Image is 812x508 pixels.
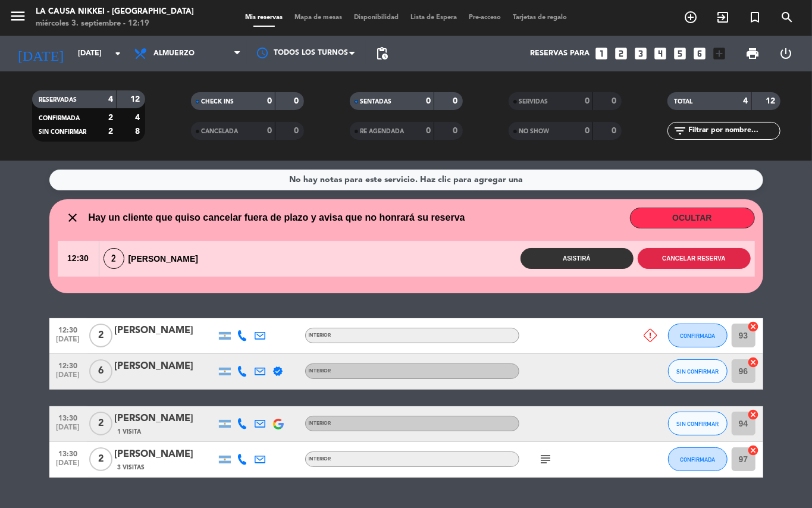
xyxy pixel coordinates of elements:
strong: 2 [108,114,113,122]
i: power_settings_new [779,46,794,61]
button: Cancelar reserva [638,248,751,269]
strong: 0 [426,97,431,105]
i: cancel [748,444,760,456]
div: [PERSON_NAME] [115,359,216,374]
strong: 0 [453,127,460,135]
div: La Causa Nikkei - [GEOGRAPHIC_DATA] [36,6,194,18]
span: 6 [89,359,112,383]
span: print [745,46,760,61]
button: SIN CONFIRMAR [668,412,728,435]
span: Hay un cliente que quiso cancelar fuera de plazo y avisa que no honrará su reserva [89,210,465,225]
span: pending_actions [375,46,389,61]
i: close [66,211,80,225]
span: [DATE] [54,424,83,437]
span: Reservas para [531,49,590,58]
i: filter_list [673,124,688,138]
div: [PERSON_NAME] [115,447,216,462]
strong: 0 [453,97,460,105]
span: CONFIRMADA [680,456,715,463]
span: Almuerzo [153,49,195,58]
span: CANCELADA [202,128,239,134]
i: search [780,10,794,24]
strong: 12 [766,97,777,105]
div: [PERSON_NAME] [115,323,216,338]
span: RE AGENDADA [360,128,405,134]
i: looks_two [614,46,629,61]
span: INTERIOR [309,421,331,426]
i: cancel [748,356,760,368]
span: NO SHOW [519,128,550,134]
span: 1 Visita [118,427,142,437]
span: [DATE] [54,459,83,473]
i: cancel [748,321,760,333]
button: SIN CONFIRMAR [668,359,728,383]
strong: 0 [267,127,272,135]
i: exit_to_app [716,10,730,24]
span: Disponibilidad [348,14,405,21]
span: Mis reservas [239,14,289,21]
span: 2 [89,412,112,435]
button: Asistirá [521,248,634,269]
strong: 4 [135,114,142,122]
strong: 0 [585,97,590,105]
span: INTERIOR [309,333,331,338]
i: looks_one [594,46,610,61]
span: Pre-acceso [463,14,507,21]
span: RESERVADAS [39,97,77,103]
span: [DATE] [54,335,83,349]
i: looks_5 [673,46,688,61]
span: 12:30 [54,358,83,372]
span: CONFIRMADA [39,115,80,121]
span: CONFIRMADA [680,333,715,339]
span: 2 [89,324,112,347]
div: miércoles 3. septiembre - 12:19 [36,18,194,30]
i: looks_3 [634,46,649,61]
button: menu [9,7,27,29]
span: CHECK INS [202,99,234,105]
span: 2 [89,447,112,471]
span: Mapa de mesas [289,14,348,21]
strong: 0 [612,97,619,105]
i: looks_4 [653,46,669,61]
span: SIN CONFIRMAR [39,129,87,135]
span: INTERIOR [309,369,331,374]
i: turned_in_not [748,10,762,24]
span: 13:30 [54,410,83,424]
strong: 0 [294,127,301,135]
i: verified [273,366,284,377]
strong: 0 [426,127,431,135]
i: menu [9,7,27,25]
span: TOTAL [675,99,693,105]
span: 12:30 [54,322,83,336]
button: CONFIRMADA [668,447,728,471]
div: No hay notas para este servicio. Haz clic para agregar una [289,173,523,187]
i: looks_6 [692,46,708,61]
span: Lista de Espera [405,14,463,21]
i: cancel [748,409,760,421]
input: Filtrar por nombre... [688,124,780,137]
i: add_circle_outline [684,10,698,24]
strong: 12 [130,95,142,104]
strong: 0 [267,97,272,105]
div: LOG OUT [769,36,803,71]
img: google-logo.png [273,419,284,429]
strong: 4 [108,95,113,104]
button: OCULTAR [630,208,755,228]
i: subject [539,452,553,466]
span: 13:30 [54,446,83,460]
span: 3 Visitas [118,463,145,472]
div: [PERSON_NAME] [115,411,216,427]
strong: 2 [108,127,113,136]
button: CONFIRMADA [668,324,728,347]
i: arrow_drop_down [111,46,125,61]
strong: 0 [612,127,619,135]
span: SERVIDAS [519,99,548,105]
span: SENTADAS [360,99,392,105]
strong: 0 [585,127,590,135]
span: SIN CONFIRMAR [676,368,719,375]
strong: 0 [294,97,301,105]
div: [PERSON_NAME] [99,248,209,269]
span: 2 [104,248,124,269]
span: SIN CONFIRMAR [676,421,719,427]
strong: 4 [744,97,748,105]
